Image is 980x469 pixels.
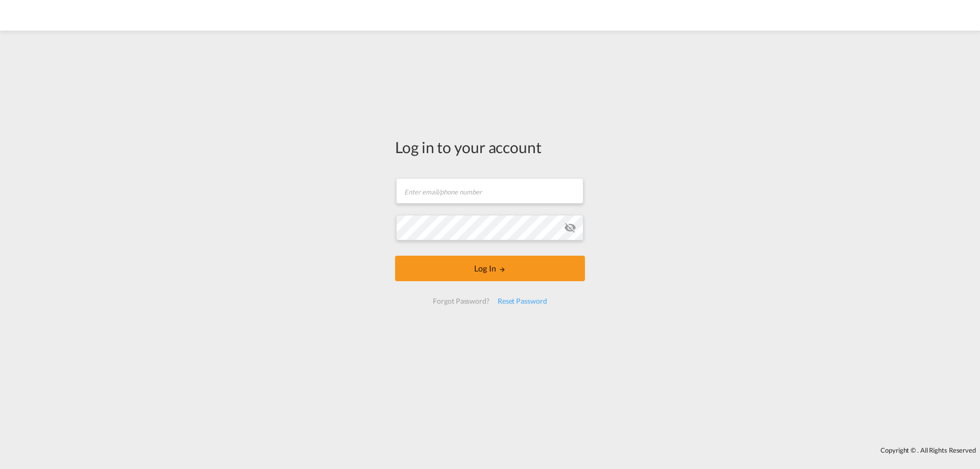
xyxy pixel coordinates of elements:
md-icon: icon-eye-off [564,221,576,234]
div: Log in to your account [395,136,585,158]
input: Enter email/phone number [396,178,583,204]
button: LOGIN [395,256,585,281]
div: Forgot Password? [429,292,493,310]
div: Reset Password [494,292,551,310]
